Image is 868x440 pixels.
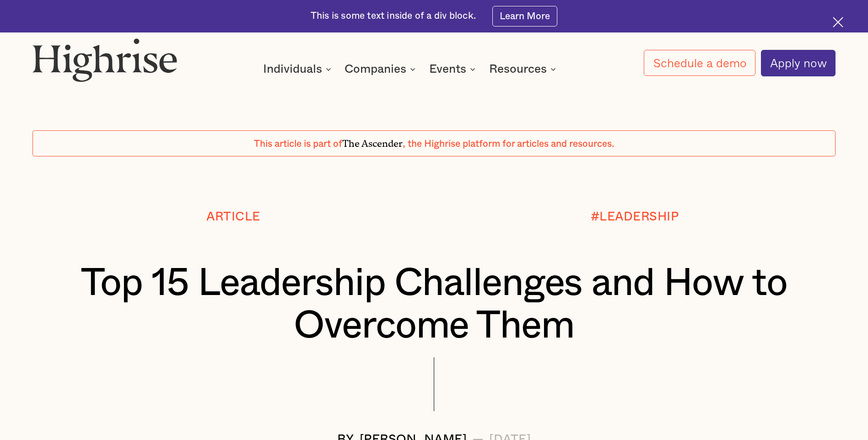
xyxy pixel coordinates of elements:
[342,136,403,147] span: The Ascender
[489,64,547,75] div: Resources
[492,6,558,27] a: Learn More
[311,10,476,22] div: This is some text inside of a div block.
[32,38,178,82] img: Highrise logo
[263,64,322,75] div: Individuals
[833,17,843,27] img: Cross icon
[429,64,466,75] div: Events
[206,210,260,224] div: Article
[591,210,679,224] div: #LEADERSHIP
[66,262,802,347] h1: Top 15 Leadership Challenges and How to Overcome Them
[345,64,406,75] div: Companies
[254,139,342,149] span: This article is part of
[761,50,836,76] a: Apply now
[644,50,755,76] a: Schedule a demo
[403,139,614,149] span: , the Highrise platform for articles and resources.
